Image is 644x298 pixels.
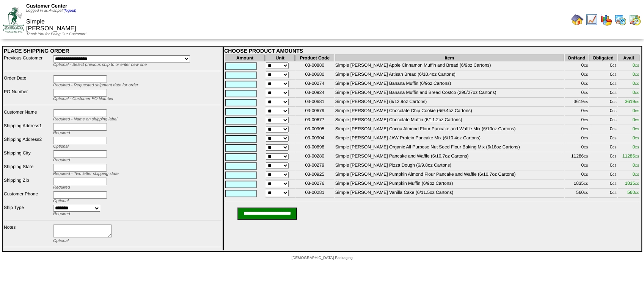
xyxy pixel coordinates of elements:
span: [DEMOGRAPHIC_DATA] Packaging [291,256,352,260]
span: CS [635,64,639,67]
td: Simple [PERSON_NAME] JAW Protein Pancake Mix (6/10.4oz Cartons) [335,135,564,143]
span: 0 [632,126,639,131]
span: 1835 [625,181,639,186]
td: Previous Customer [3,55,52,67]
span: CS [612,100,616,104]
span: Required - Two letter shipping state [53,172,119,176]
td: 0 [589,71,617,80]
td: Simple [PERSON_NAME] Vanilla Cake (6/11.5oz Cartons) [335,189,564,198]
span: Required - Name on shipping label [53,117,117,122]
span: CS [584,146,588,149]
td: Simple [PERSON_NAME] Pancake and Waffle (6/10.7oz Cartons) [335,153,564,161]
span: CS [584,164,588,167]
td: Simple [PERSON_NAME] Chocolate Muffin (6/11.2oz Cartons) [335,117,564,125]
td: 0 [565,171,589,179]
th: Amount [225,55,265,61]
span: 0 [632,108,639,113]
span: CS [612,128,616,131]
span: Required [53,131,70,135]
span: CS [612,182,616,186]
td: Shipping Address1 [3,123,52,136]
td: Shipping Zip [3,177,52,190]
td: 0 [589,117,617,125]
span: Simple [PERSON_NAME] [26,19,76,32]
th: Unit [265,55,295,61]
div: PLACE SHIPPING ORDER [4,48,221,54]
td: Customer Phone [3,191,52,204]
span: CS [584,155,588,158]
span: CS [635,164,639,167]
td: 0 [565,117,589,125]
th: Avail [618,55,640,61]
span: CS [584,109,588,113]
span: CS [584,128,588,131]
td: 0 [589,126,617,134]
th: OnHand [565,55,589,61]
span: 0 [632,81,639,86]
td: 03-00905 [295,126,334,134]
td: 03-00680 [295,71,334,80]
img: home.gif [571,14,583,26]
td: 1835 [565,180,589,189]
span: Required [53,212,70,216]
span: 560 [627,190,639,195]
span: 0 [632,135,639,140]
span: CS [612,64,616,67]
span: CS [635,91,639,95]
span: 0 [632,162,639,168]
span: Required - Requested shipment date for order [53,83,138,87]
td: Simple [PERSON_NAME] Banana Muffin and Bread Costco (290/27oz Cartons) [335,89,564,98]
span: CS [612,155,616,158]
span: CS [584,119,588,122]
span: 0 [632,144,639,150]
a: (logout) [63,9,76,13]
div: CHOOSE PRODUCT AMOUNTS [224,48,640,54]
img: graph.gif [600,14,612,26]
span: 0 [632,72,639,77]
span: CS [584,73,588,76]
td: 03-00280 [295,153,334,161]
td: 03-00924 [295,89,334,98]
td: 03-00898 [295,144,334,152]
td: PO Number [3,89,52,101]
span: Logged in as Avanpelt [26,9,76,13]
td: Simple [PERSON_NAME] Cocoa Almond Flour Pancake and Waffle Mix (6/10oz Cartons) [335,126,564,134]
span: CS [612,73,616,76]
span: CS [635,137,639,140]
td: Shipping City [3,150,52,163]
span: CS [635,119,639,122]
span: CS [635,109,639,113]
td: 560 [565,189,589,198]
span: Optional [53,239,69,243]
td: 0 [589,62,617,70]
span: CS [635,73,639,76]
td: 0 [589,144,617,152]
span: Customer Center [26,3,67,9]
span: 0 [632,90,639,95]
span: CS [612,173,616,176]
td: 0 [589,89,617,98]
td: 0 [589,180,617,189]
td: Simple [PERSON_NAME] (6/12.9oz Cartons) [335,98,564,107]
td: 0 [565,126,589,134]
td: 0 [565,80,589,89]
span: 11286 [622,153,639,159]
td: Ship Type [3,204,52,217]
td: Simple [PERSON_NAME] Banana Muffin (6/9oz Cartons) [335,80,564,89]
span: 0 [632,62,639,68]
span: CS [584,182,588,186]
td: 03-00281 [295,189,334,198]
span: Optional - Select previous ship to or enter new one [53,62,147,67]
td: Order Date [3,75,52,88]
span: Optional [53,144,69,149]
span: Optional [53,199,69,203]
th: Item [335,55,564,61]
span: CS [612,109,616,113]
th: Product Code [295,55,334,61]
td: 0 [589,189,617,198]
td: 03-00274 [295,80,334,89]
td: 03-00679 [295,108,334,116]
td: 03-00904 [295,135,334,143]
td: 03-00276 [295,180,334,189]
td: 11286 [565,153,589,161]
